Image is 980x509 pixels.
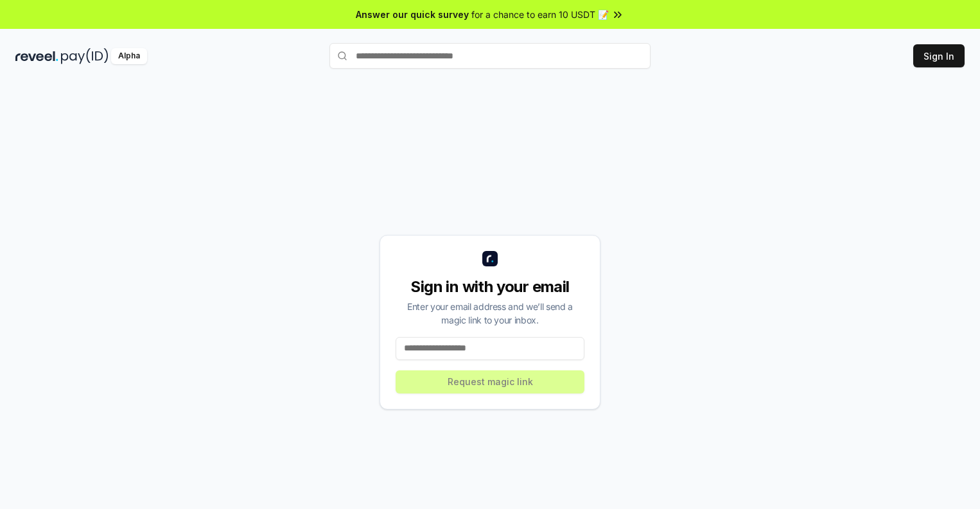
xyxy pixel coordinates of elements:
[396,277,584,297] div: Sign in with your email
[111,48,147,64] div: Alpha
[396,300,584,327] div: Enter your email address and we’ll send a magic link to your inbox.
[61,48,109,64] img: pay_id
[471,8,609,21] span: for a chance to earn 10 USDT 📝
[913,44,965,67] button: Sign In
[356,8,469,21] span: Answer our quick survey
[482,251,498,266] img: logo_small
[15,48,58,64] img: reveel_dark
